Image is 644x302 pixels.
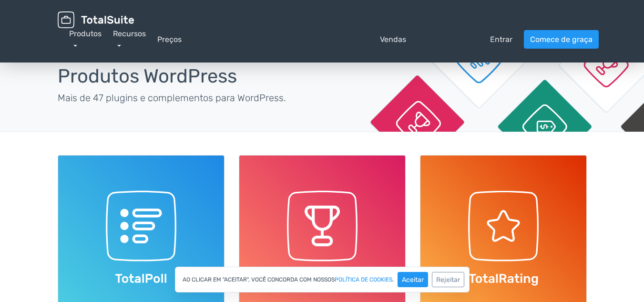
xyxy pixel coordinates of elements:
a: Produtos [69,29,102,50]
img: TotalSuite para WordPress [58,11,134,28]
font: Vendas [380,35,406,44]
font: pergunta_resposta [182,34,376,45]
font: Rejeitar [436,276,460,284]
a: política de cookies [335,277,392,282]
font: Recursos [113,29,146,38]
font: Produtos [69,29,102,38]
button: Rejeitar [432,272,464,287]
a: pessoaEntrar [418,34,512,45]
font: Comece de graça [530,35,593,44]
a: Comece de graça [524,30,599,49]
font: Ao clicar em "Aceitar", você concorda com nossos [183,276,335,283]
font: Preços [157,35,182,44]
font: política de cookies [335,276,392,283]
font: Aceitar [402,276,424,284]
a: Recursos [113,29,146,50]
font: Entrar [490,35,512,44]
font: pessoa [418,34,486,45]
font: Mais de 47 plugins e complementos para WordPress. [58,92,286,104]
font: . [392,276,394,283]
button: Aceitar [398,272,428,287]
font: Produtos WordPress [58,65,237,87]
a: pergunta_respostaVendas [182,34,406,45]
a: Preços [157,34,182,45]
